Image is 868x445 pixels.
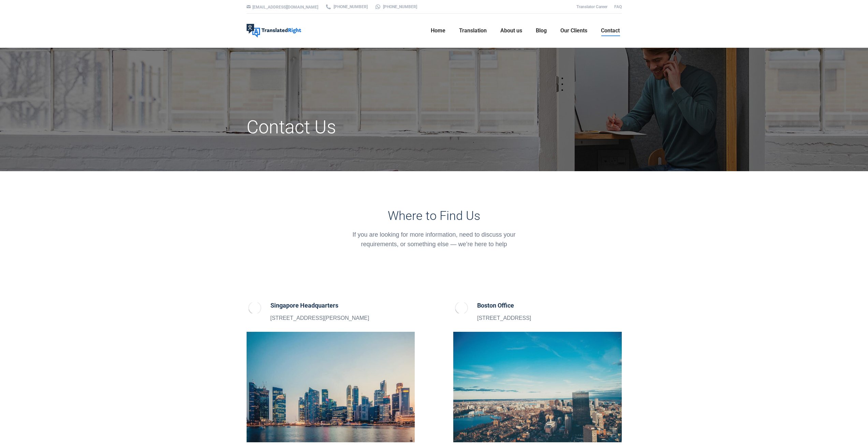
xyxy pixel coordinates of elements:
[270,314,369,323] p: [STREET_ADDRESS][PERSON_NAME]
[500,27,522,34] span: About us
[614,4,622,9] a: FAQ
[343,209,525,223] h3: Where to Find Us
[459,27,487,34] span: Translation
[477,301,531,310] h5: Boston Office
[576,4,607,9] a: Translator Career
[325,4,368,10] a: [PHONE_NUMBER]
[247,332,415,442] img: Contact our Singapore Translation Headquarters Office
[247,116,493,138] h1: Contact Us
[270,301,369,310] h5: Singapore Headquarters
[536,27,547,34] span: Blog
[431,27,445,34] span: Home
[477,314,531,323] p: [STREET_ADDRESS]
[247,24,301,38] img: Translated Right
[601,27,620,34] span: Contact
[457,20,489,42] a: Translation
[343,230,525,249] div: If you are looking for more information, need to discuss your requirements, or something else — w...
[374,4,417,10] a: [PHONE_NUMBER]
[453,332,622,442] img: Contact our Boston translation branch office
[558,20,589,42] a: Our Clients
[560,27,587,34] span: Our Clients
[599,20,622,42] a: Contact
[429,20,447,42] a: Home
[534,20,549,42] a: Blog
[252,5,318,10] a: [EMAIL_ADDRESS][DOMAIN_NAME]
[498,20,524,42] a: About us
